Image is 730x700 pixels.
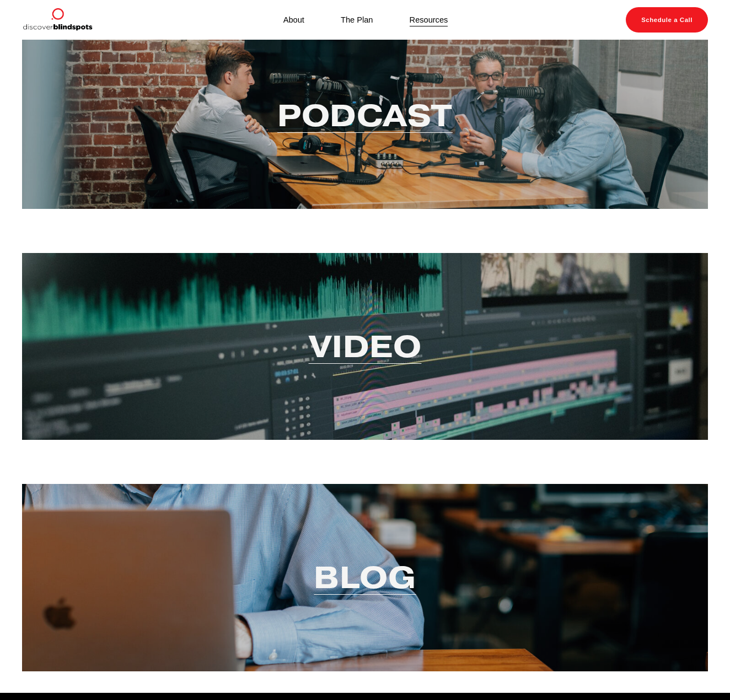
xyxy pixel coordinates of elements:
[309,326,422,366] a: Video
[283,13,304,27] a: About
[410,13,448,27] a: Resources
[22,7,93,33] img: Discover Blind Spots
[626,7,708,33] a: Schedule a Call
[341,13,373,27] a: The Plan
[314,557,416,597] a: Blog
[277,95,453,135] a: Podcast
